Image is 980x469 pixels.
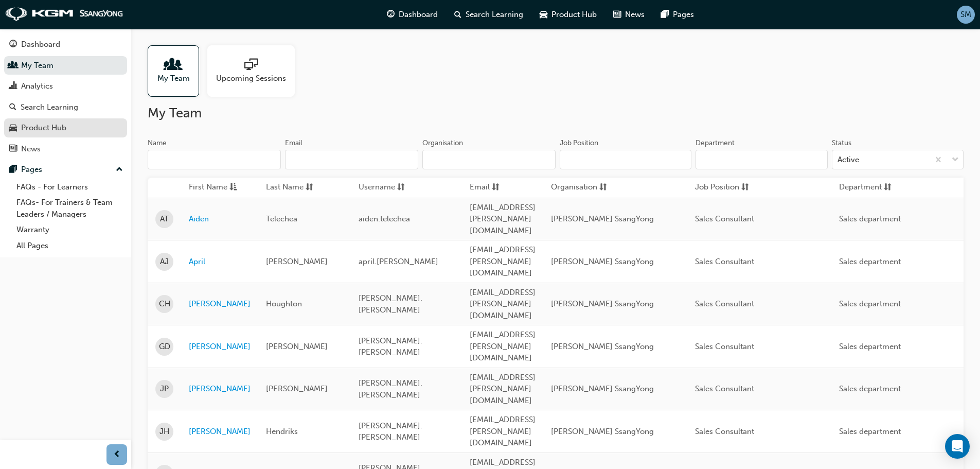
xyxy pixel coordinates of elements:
[306,181,313,194] span: sorting-icon
[884,181,892,194] span: sorting-icon
[696,138,735,148] div: Department
[266,299,302,308] span: Houghton
[266,257,328,266] span: [PERSON_NAME]
[4,140,127,159] a: News
[422,150,556,169] input: Organisation
[551,427,654,436] span: [PERSON_NAME] SsangYong
[160,256,169,268] span: AJ
[207,45,303,97] a: Upcoming Sessions
[359,421,422,442] span: [PERSON_NAME].[PERSON_NAME]
[160,383,169,395] span: JP
[167,58,180,73] span: people-icon
[470,181,526,194] button: Emailsorting-icon
[159,298,170,310] span: CH
[470,181,490,194] span: Email
[9,165,17,175] span: pages-icon
[4,35,127,54] a: Dashboard
[4,160,127,179] button: Pages
[540,8,547,21] span: car-icon
[266,384,328,393] span: [PERSON_NAME]
[189,383,251,395] a: [PERSON_NAME]
[470,330,536,362] span: [EMAIL_ADDRESS][PERSON_NAME][DOMAIN_NAME]
[838,154,859,166] div: Active
[266,427,298,436] span: Hendriks
[399,9,438,21] span: Dashboard
[551,214,654,223] span: [PERSON_NAME] SsangYong
[531,4,605,25] a: car-iconProduct Hub
[5,7,123,22] img: kgm
[229,181,237,194] span: asc-icon
[266,214,297,223] span: Telechea
[12,195,127,222] a: FAQs- For Trainers & Team Leaders / Managers
[741,181,749,194] span: sorting-icon
[266,342,328,351] span: [PERSON_NAME]
[266,181,304,194] span: Last Name
[839,257,901,266] span: Sales department
[653,4,702,25] a: pages-iconPages
[21,122,66,134] div: Product Hub
[945,434,970,459] div: Open Intercom Messenger
[695,214,754,223] span: Sales Consultant
[379,4,446,25] a: guage-iconDashboard
[9,124,17,133] span: car-icon
[359,257,438,266] span: april.[PERSON_NAME]
[9,40,17,49] span: guage-icon
[560,138,598,148] div: Job Position
[839,299,901,308] span: Sales department
[216,73,286,84] span: Upcoming Sessions
[148,138,167,148] div: Name
[551,299,654,308] span: [PERSON_NAME] SsangYong
[189,426,251,438] a: [PERSON_NAME]
[148,105,964,121] h2: My Team
[613,8,621,21] span: news-icon
[695,181,752,194] button: Job Positionsorting-icon
[470,288,536,320] span: [EMAIL_ADDRESS][PERSON_NAME][DOMAIN_NAME]
[695,427,754,436] span: Sales Consultant
[466,9,523,21] span: Search Learning
[839,427,901,436] span: Sales department
[470,415,536,447] span: [EMAIL_ADDRESS][PERSON_NAME][DOMAIN_NAME]
[160,213,169,225] span: AT
[839,181,882,194] span: Department
[470,245,536,277] span: [EMAIL_ADDRESS][PERSON_NAME][DOMAIN_NAME]
[359,214,410,223] span: aiden.telechea
[266,181,323,194] button: Last Namesorting-icon
[21,39,60,50] div: Dashboard
[696,150,827,169] input: Department
[695,181,739,194] span: Job Position
[839,342,901,351] span: Sales department
[9,103,16,112] span: search-icon
[397,181,405,194] span: sorting-icon
[470,373,536,405] span: [EMAIL_ADDRESS][PERSON_NAME][DOMAIN_NAME]
[189,181,245,194] button: First Nameasc-icon
[9,82,17,91] span: chart-icon
[9,61,17,71] span: people-icon
[470,203,536,235] span: [EMAIL_ADDRESS][PERSON_NAME][DOMAIN_NAME]
[9,145,17,154] span: news-icon
[446,4,531,25] a: search-iconSearch Learning
[4,56,127,75] a: My Team
[285,150,418,169] input: Email
[359,181,395,194] span: Username
[359,336,422,357] span: [PERSON_NAME].[PERSON_NAME]
[952,153,959,167] span: down-icon
[113,448,121,461] span: prev-icon
[4,118,127,137] a: Product Hub
[960,9,971,21] span: SM
[21,101,78,113] div: Search Learning
[551,181,597,194] span: Organisation
[839,214,901,223] span: Sales department
[21,143,41,155] div: News
[551,257,654,266] span: [PERSON_NAME] SsangYong
[957,6,975,24] button: SM
[625,9,645,21] span: News
[4,33,127,160] button: DashboardMy TeamAnalyticsSearch LearningProduct HubNews
[189,213,251,225] a: Aiden
[560,150,691,169] input: Job Position
[551,9,597,21] span: Product Hub
[422,138,463,148] div: Organisation
[12,222,127,238] a: Warranty
[695,299,754,308] span: Sales Consultant
[157,73,190,84] span: My Team
[148,150,281,169] input: Name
